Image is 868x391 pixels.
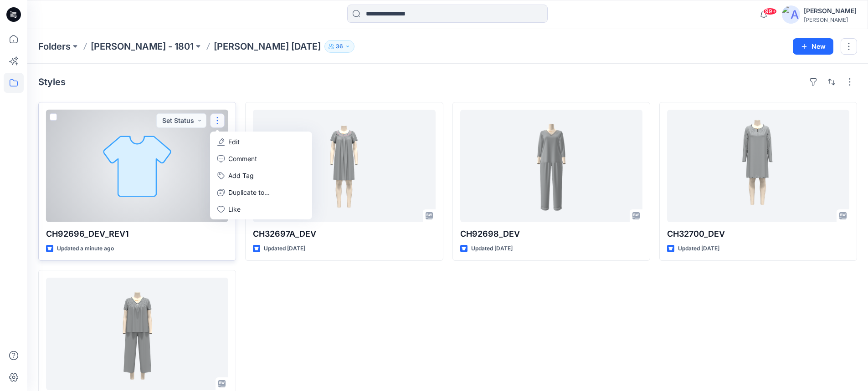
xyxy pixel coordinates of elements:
[253,110,435,222] a: CH32697A_DEV
[667,110,849,222] a: CH32700_DEV
[667,228,849,240] p: CH32700_DEV
[38,40,71,53] a: Folders
[324,40,354,53] button: 36
[264,244,305,254] p: Updated [DATE]
[228,137,240,147] p: Edit
[228,204,241,214] p: Like
[46,278,228,390] a: CH92696_DEVELOPMENT
[91,40,194,53] a: [PERSON_NAME] - 1801
[46,110,228,222] a: CH92696_DEV_REV1
[57,244,114,254] p: Updated a minute ago
[763,8,777,15] span: 99+
[228,154,257,163] p: Comment
[228,188,270,197] p: Duplicate to...
[793,38,833,55] button: New
[804,16,857,23] div: [PERSON_NAME]
[782,5,800,24] img: avatar
[253,228,435,240] p: CH32697A_DEV
[38,76,66,87] h4: Styles
[471,244,513,254] p: Updated [DATE]
[460,110,642,222] a: CH92698_DEV
[804,5,857,16] div: [PERSON_NAME]
[678,244,719,254] p: Updated [DATE]
[212,133,310,150] a: Edit
[460,228,642,240] p: CH92698_DEV
[214,40,321,53] p: [PERSON_NAME] [DATE]
[336,41,343,51] p: 36
[212,167,310,184] button: Add Tag
[46,228,228,240] p: CH92696_DEV_REV1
